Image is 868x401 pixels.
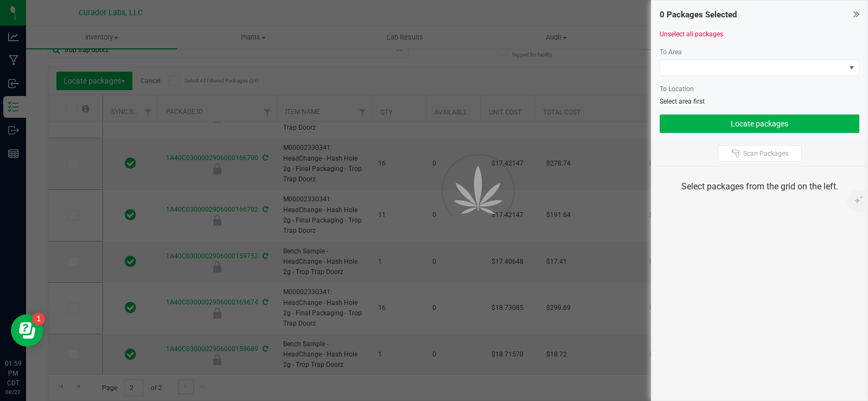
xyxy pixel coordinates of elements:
[660,85,694,93] span: To Location
[743,149,788,158] span: Scan Packages
[660,114,859,133] button: Locate packages
[32,313,45,326] iframe: Resource center unread badge
[718,145,802,162] button: Scan Packages
[665,180,854,193] div: Select packages from the grid on the left.
[660,98,705,105] span: Select area first
[660,48,682,56] span: To Area
[11,314,43,347] iframe: Resource center
[660,30,723,38] a: Unselect all packages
